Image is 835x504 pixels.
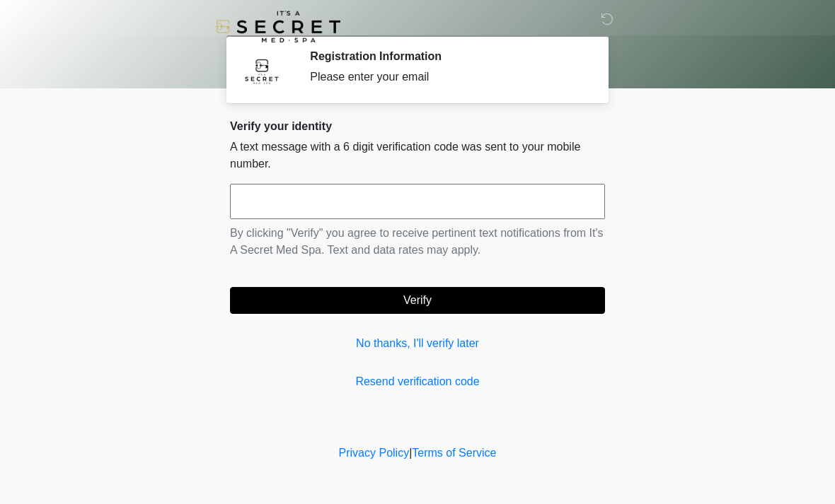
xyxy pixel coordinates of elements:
[339,447,410,459] a: Privacy Policy
[230,225,605,259] p: By clicking "Verify" you agree to receive pertinent text notifications from It's A Secret Med Spa...
[412,447,496,459] a: Terms of Service
[241,49,283,92] img: Agent Avatar
[230,335,605,352] a: No thanks, I'll verify later
[230,287,605,314] button: Verify
[409,447,412,459] a: |
[230,373,605,390] a: Resend verification code
[230,119,605,133] h2: Verify your identity
[310,49,584,63] h2: Registration Information
[230,139,605,172] p: A text message with a 6 digit verification code was sent to your mobile number.
[310,69,584,86] div: Please enter your email
[216,11,340,42] img: It's A Secret Med Spa Logo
